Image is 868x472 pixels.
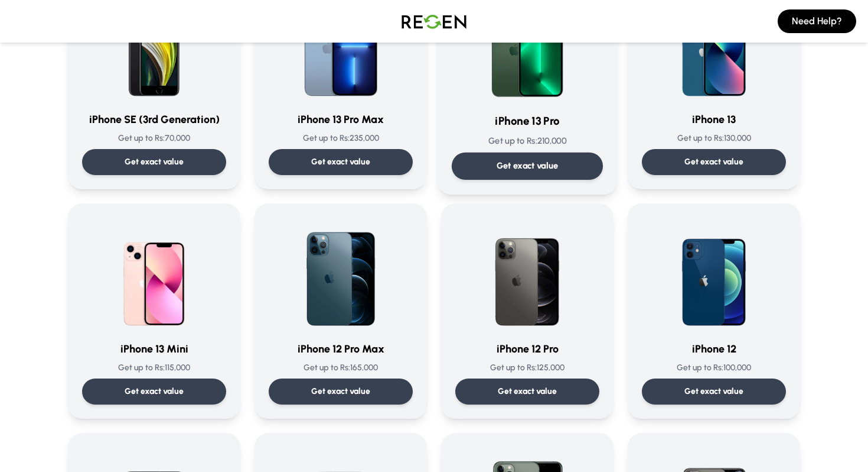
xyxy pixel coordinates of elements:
[269,111,413,128] h3: iPhone 13 Pro Max
[642,111,786,128] h3: iPhone 13
[82,362,226,374] p: Get up to Rs: 115,000
[657,218,771,331] img: iPhone 12
[684,156,743,168] p: Get exact value
[452,113,603,130] h3: iPhone 13 Pro
[269,362,413,374] p: Get up to Rs: 165,000
[642,132,786,144] p: Get up to Rs: 130,000
[284,218,397,331] img: iPhone 12 Pro Max
[455,341,599,357] h3: iPhone 12 Pro
[125,386,184,397] p: Get exact value
[311,156,370,168] p: Get exact value
[455,362,599,374] p: Get up to Rs: 125,000
[311,386,370,397] p: Get exact value
[125,156,184,168] p: Get exact value
[778,9,856,33] button: Need Help?
[452,135,603,147] p: Get up to Rs: 210,000
[269,341,413,357] h3: iPhone 12 Pro Max
[82,341,226,357] h3: iPhone 13 Mini
[642,341,786,357] h3: iPhone 12
[642,362,786,374] p: Get up to Rs: 100,000
[82,111,226,128] h3: iPhone SE (3rd Generation)
[684,386,743,397] p: Get exact value
[269,132,413,144] p: Get up to Rs: 235,000
[497,160,559,172] p: Get exact value
[498,386,557,397] p: Get exact value
[471,218,584,331] img: iPhone 12 Pro
[82,132,226,144] p: Get up to Rs: 70,000
[97,218,211,331] img: iPhone 13 Mini
[393,5,475,38] img: Logo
